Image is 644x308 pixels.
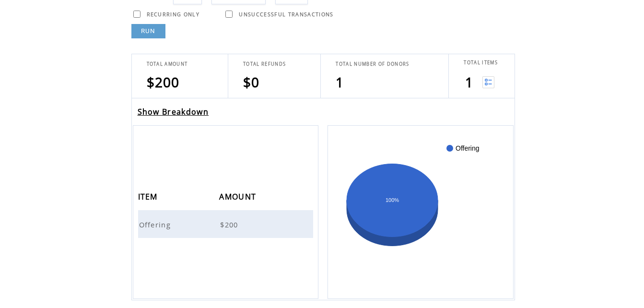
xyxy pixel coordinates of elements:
a: ITEM [138,193,160,199]
svg: A chart. [342,140,498,284]
a: AMOUNT [219,193,258,199]
img: View list [482,76,494,88]
span: Offering [139,220,174,229]
span: TOTAL NUMBER OF DONORS [336,61,409,67]
span: RECURRING ONLY [147,11,200,18]
a: Offering [139,219,174,228]
span: TOTAL ITEMS [464,59,498,66]
span: UNSUCCESSFUL TRANSACTIONS [239,11,333,18]
text: Offering [456,144,480,152]
span: AMOUNT [219,189,258,207]
a: Show Breakdown [138,107,209,117]
span: ITEM [138,189,160,207]
a: RUN [131,24,165,38]
span: TOTAL REFUNDS [243,61,286,67]
span: $200 [220,220,240,229]
text: 100% [386,197,399,203]
span: 1 [465,73,473,91]
span: $0 [243,73,260,91]
span: TOTAL AMOUNT [147,61,188,67]
span: $200 [147,73,180,91]
span: 1 [336,73,344,91]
